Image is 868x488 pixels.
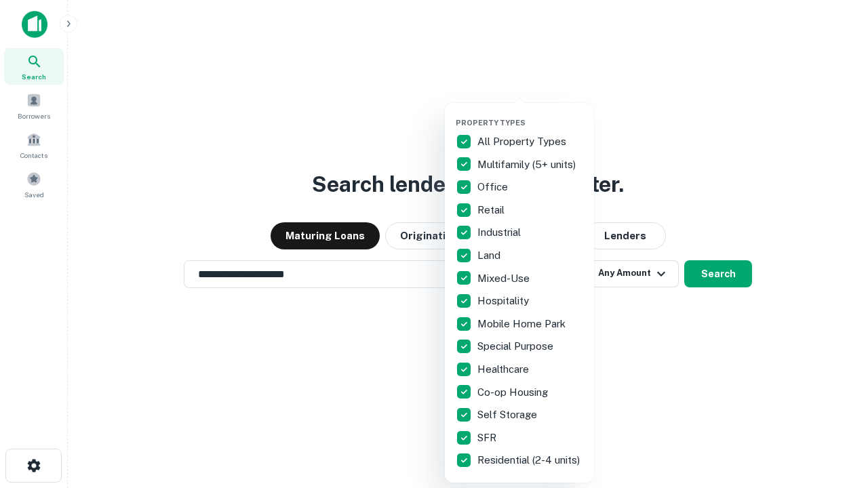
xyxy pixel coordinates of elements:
p: SFR [477,430,499,446]
p: Healthcare [477,361,532,378]
p: Special Purpose [477,338,556,354]
p: Industrial [477,224,524,241]
p: Co-op Housing [477,384,551,401]
p: Residential (2-4 units) [477,452,583,468]
p: Self Storage [477,407,540,423]
p: Land [477,247,503,264]
p: Mixed-Use [477,270,532,287]
p: Mobile Home Park [477,316,568,332]
p: All Property Types [477,134,569,150]
p: Office [477,179,511,195]
span: Property Types [456,119,526,127]
p: Retail [477,202,507,218]
p: Multifamily (5+ units) [477,157,578,173]
p: Hospitality [477,293,532,309]
iframe: Chat Widget [800,380,868,445]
